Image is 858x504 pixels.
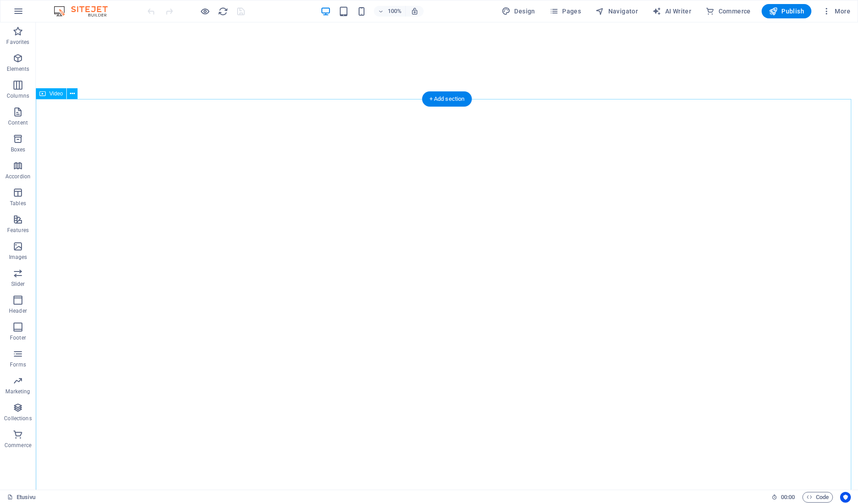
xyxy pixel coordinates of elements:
img: Editor Logo [52,6,119,17]
a: Click to cancel selection. Double-click to open Pages [7,492,35,503]
p: Collections [4,415,31,422]
button: Usercentrics [840,492,851,503]
p: Content [8,119,28,126]
span: Video [49,91,63,96]
p: Features [7,227,29,234]
span: Pages [550,7,581,16]
p: Accordion [5,173,30,180]
p: Slider [11,280,25,288]
button: Commerce [702,4,754,18]
p: Header [9,307,27,314]
p: Elements [7,65,30,73]
div: Design (Ctrl+Alt+Y) [498,4,539,18]
span: Commerce [706,7,751,16]
span: More [822,7,850,16]
span: AI Writer [652,7,691,16]
i: Reload page [218,6,228,17]
span: : [787,494,789,500]
button: Code [802,492,833,503]
h6: Session time [771,492,795,503]
button: 100% [374,6,406,17]
span: 00 00 [781,492,795,503]
i: On resize automatically adjust zoom level to fit chosen device. [411,7,419,15]
p: Forms [10,361,26,368]
span: Design [502,7,535,16]
p: Images [9,254,27,261]
p: Tables [10,200,26,207]
p: Columns [7,92,29,99]
span: Publish [769,7,804,16]
span: Code [806,492,829,503]
button: Click here to leave preview mode and continue editing [199,6,210,17]
h6: 100% [387,6,402,17]
button: Publish [762,4,811,18]
p: Favorites [6,39,29,46]
p: Commerce [4,442,31,449]
button: More [819,4,854,18]
button: AI Writer [649,4,695,18]
span: Navigator [595,7,638,16]
button: reload [217,6,228,17]
p: Marketing [5,388,30,395]
button: Design [498,4,539,18]
button: Navigator [592,4,641,18]
div: + Add section [422,91,472,107]
p: Footer [10,334,26,341]
button: Pages [546,4,585,18]
p: Boxes [11,146,26,153]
